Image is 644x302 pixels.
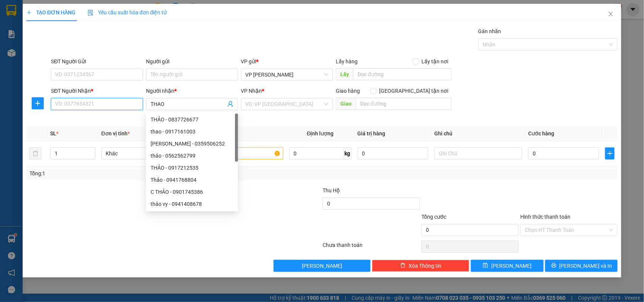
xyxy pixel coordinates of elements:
input: Dọc đường [356,98,452,110]
span: kg [344,147,352,159]
span: plus [32,100,43,106]
div: thảo - 0562562799 [146,150,238,162]
div: SĐT Người Nhận [51,87,143,95]
input: VD: Bàn, Ghế [195,147,283,159]
div: thảo vy - 0941408678 [151,200,234,208]
button: plus [605,147,615,159]
span: Giá trị hàng [358,130,386,136]
div: Người nhận [146,87,238,95]
div: Người gửi [146,57,238,66]
div: SĐT Người Gửi [51,57,143,66]
label: Hình thức thanh toán [520,214,570,220]
div: THẢO - 0917212535 [151,164,234,172]
span: user-add [227,101,234,107]
button: printer[PERSON_NAME] và In [545,260,618,272]
span: close [608,11,614,17]
span: Định lượng [307,130,334,136]
div: [PERSON_NAME] - 0359506252 [151,140,234,148]
input: 0 [358,147,429,159]
b: GỬI : VP [PERSON_NAME] [9,55,132,67]
div: C THẢO - 0901745386 [146,186,238,198]
span: [PERSON_NAME] [302,262,342,270]
span: VP Nhận [241,88,262,94]
span: SL [50,130,56,136]
div: thao - 0917161003 [151,127,234,136]
div: Chưa thanh toán [322,241,421,254]
span: Xóa Thông tin [409,262,441,270]
div: Tổng: 1 [29,169,249,178]
input: Ghi Chú [434,147,522,159]
span: [PERSON_NAME] và In [559,262,612,270]
span: plus [26,10,32,15]
li: Hotline: 02839552959 [71,28,315,37]
li: 26 Phó Cơ Điều, Phường 12 [71,18,315,28]
span: VP Bạc Liêu [246,69,329,80]
div: thảo vy - 0941408678 [146,198,238,210]
span: plus [606,150,614,156]
th: Ghi chú [431,126,525,141]
button: Close [600,4,621,25]
span: Yêu cầu xuất hóa đơn điện tử [88,9,167,15]
div: thao - 0917161003 [146,126,238,138]
span: save [483,263,488,269]
span: Cước hàng [528,130,554,136]
div: Thảo - 0941768804 [146,174,238,186]
span: [GEOGRAPHIC_DATA] tận nơi [377,87,452,95]
img: icon [88,10,94,16]
span: Lấy hàng [336,58,358,64]
div: Thảo - 0941768804 [151,176,234,184]
div: thảo - 0562562799 [151,152,234,160]
button: deleteXóa Thông tin [372,260,469,272]
div: THẢO - 0917212535 [146,162,238,174]
button: delete [29,147,41,159]
span: Lấy tận nơi [419,57,452,66]
span: Lấy [336,68,353,80]
div: VP gửi [241,57,333,66]
span: TẠO ĐƠN HÀNG [26,9,75,15]
span: Đơn vị tính [101,130,130,136]
div: đặng thảo - 0359506252 [146,138,238,150]
label: Gán nhãn [478,28,501,34]
span: printer [551,263,556,269]
img: logo.jpg [9,9,47,47]
input: Dọc đường [353,68,452,80]
span: Giao hàng [336,88,360,94]
button: plus [32,97,44,109]
span: Tổng cước [421,214,446,220]
div: Tên không hợp lệ [146,111,238,120]
span: Thu Hộ [323,187,340,193]
button: save[PERSON_NAME] [471,260,543,272]
div: THẢO - 0837726677 [151,115,234,124]
span: Giao [336,98,356,110]
span: [PERSON_NAME] [491,262,532,270]
div: C THẢO - 0901745386 [151,188,234,196]
span: Khác [106,148,185,159]
span: delete [400,263,406,269]
div: THẢO - 0837726677 [146,113,238,126]
button: [PERSON_NAME] [274,260,371,272]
